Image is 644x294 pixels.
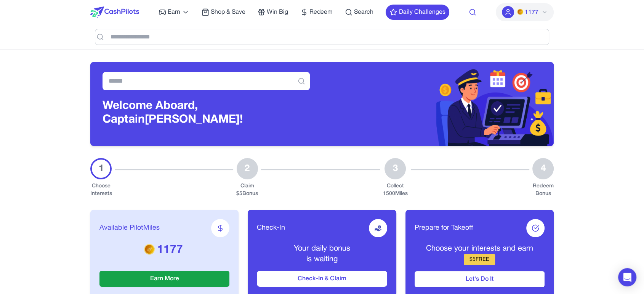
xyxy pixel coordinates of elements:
div: Choose Interests [90,182,112,198]
button: Daily Challenges [386,5,449,20]
div: Collect 1500 Miles [383,182,408,198]
button: Check-In & Claim [257,271,387,287]
p: Your daily bonus [257,243,387,254]
img: PMs [144,244,155,254]
span: 1177 [525,8,538,17]
div: 1 [90,158,112,179]
span: Check-In [257,223,285,233]
a: Earn [159,8,189,17]
p: 1177 [99,243,229,257]
span: Win Big [267,8,288,17]
a: Shop & Save [202,8,245,17]
div: 4 [532,158,554,179]
img: receive-dollar [374,224,382,232]
span: Redeem [309,8,333,17]
h3: Welcome Aboard, Captain [PERSON_NAME]! [103,99,310,127]
div: 3 [384,158,406,179]
a: Redeem [300,8,333,17]
button: Let's Do It [415,271,545,287]
span: Available PilotMiles [99,223,160,233]
a: Search [345,8,373,17]
span: Earn [168,8,180,17]
span: is waiting [306,256,338,263]
button: Earn More [99,271,229,287]
span: Shop & Save [211,8,245,17]
span: Search [354,8,373,17]
div: $ 5 FREE [464,254,495,265]
img: CashPilots Logo [90,6,139,18]
p: Choose your interests and earn [415,243,545,254]
div: Claim $ 5 Bonus [236,182,258,198]
div: Redeem Bonus [532,182,554,198]
div: Open Intercom Messenger [618,268,636,286]
button: PMs1177 [496,3,554,21]
div: 2 [237,158,258,179]
img: Header decoration [322,62,554,146]
img: PMs [517,9,523,15]
span: Prepare for Takeoff [415,223,473,233]
a: Win Big [258,8,288,17]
